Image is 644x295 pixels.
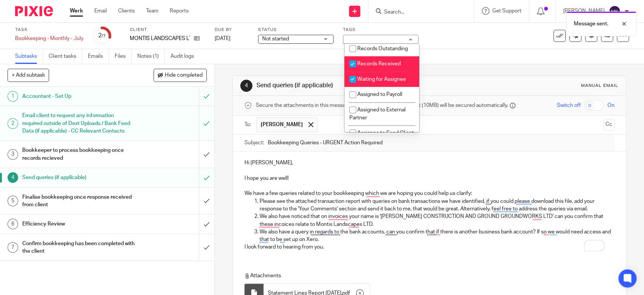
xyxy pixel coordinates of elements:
[259,213,614,228] p: We also have noticed that on invoices your name is '[PERSON_NAME] CONSTRUCTION AND GROUND GROUNDW...
[15,27,83,33] label: Task
[8,69,49,82] button: + Add subtask
[581,83,618,89] div: Manual email
[154,69,207,82] button: Hide completed
[101,34,106,38] small: /7
[557,102,581,109] span: Switch off
[607,102,615,109] span: On
[22,218,135,230] h1: Efficiency Review
[137,49,165,64] a: Notes (1)
[215,27,249,33] label: Due by
[244,243,614,251] p: I look forward to hearing from you.
[8,219,18,229] div: 6
[22,110,135,137] h1: Email client to request any information required outside of Dext Uploads / Bank Feed Data (if app...
[357,46,408,51] span: Records Outstanding
[8,196,18,206] div: 5
[609,5,621,17] img: svg%3E
[8,242,18,253] div: 7
[94,7,107,15] a: Email
[8,91,18,102] div: 1
[98,31,106,40] div: 2
[70,7,83,15] a: Work
[171,49,200,64] a: Audit logs
[240,80,252,92] div: 4
[244,139,264,147] label: Subject:
[8,172,18,183] div: 4
[49,49,82,64] a: Client tasks
[357,92,402,97] span: Assigned to Payroll
[88,49,109,64] a: Emails
[255,102,508,109] span: Secure the attachments in this message. Files exceeding the size limit (10MB) will be secured aut...
[15,49,43,64] a: Subtasks
[244,121,252,128] label: To:
[130,35,190,42] p: MONTIS LANDSCAPES LTD
[15,6,53,16] img: Pixie
[357,77,406,82] span: Waiting for Assignee
[165,73,203,79] span: Hide completed
[22,238,135,257] h1: Confirm bookkeeping has been completed with the client
[22,172,135,183] h1: Send queries (if applicable)
[215,36,231,41] span: [DATE]
[259,198,614,213] p: Please see the attached transaction report with queries on bank transactions we have identified, ...
[22,145,135,164] h1: Bookkeeper to process bookkeeping once records recieved
[349,130,414,144] span: Assignee to Send Client Queries
[15,35,83,42] div: Bookkeeping - Monthly - July
[258,27,334,33] label: Status
[115,49,132,64] a: Files
[233,151,626,256] div: To enrich screen reader interactions, please activate Accessibility in Grammarly extension settings
[603,119,615,130] button: Cc
[8,118,18,129] div: 2
[22,91,135,102] h1: Accountant - Set Up
[244,190,614,197] p: We have a few queries related to your bookkeeping which we are hoping you could help us clarify:
[146,7,158,15] a: Team
[118,7,135,15] a: Clients
[259,228,614,244] p: We also have a query in regards to the bank accounts, can you confirm that if there is another bu...
[349,107,406,120] span: Assigned to External Partner
[260,121,303,128] span: [PERSON_NAME]
[357,61,401,66] span: Records Received
[574,20,608,28] p: Message sent.
[244,272,604,280] p: Attachments
[22,192,135,211] h1: Finalise bookkeeping once response received from client
[244,175,614,182] p: I hope you are well!
[130,27,205,33] label: Client
[244,159,614,167] p: Hi [PERSON_NAME],
[257,82,446,90] h1: Send queries (if applicable)
[170,7,189,15] a: Reports
[8,149,18,160] div: 3
[262,36,289,42] span: Not started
